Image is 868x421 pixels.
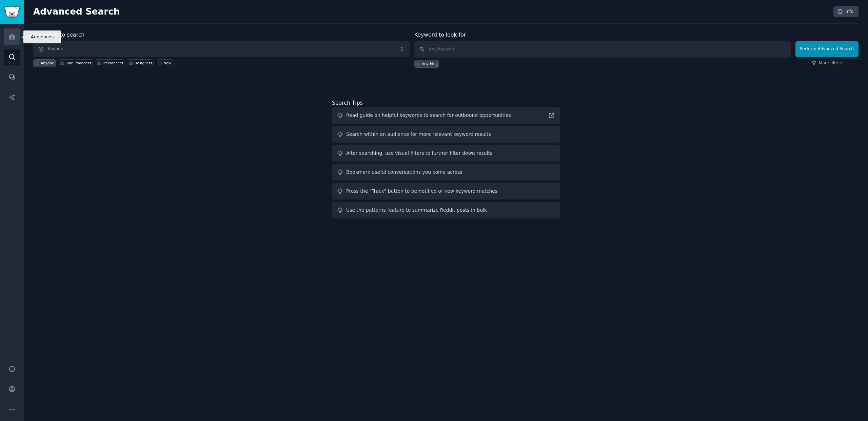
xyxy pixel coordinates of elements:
div: After searching, use visual filters to further filter down results [346,150,492,157]
div: Designers [134,61,152,65]
a: New [156,59,173,67]
div: Search within an audience for more relevant keyword results [346,131,491,138]
button: Perform Advanced Search [795,41,859,57]
label: Keyword to look for [414,31,466,38]
div: Bookmark useful conversations you come across [346,169,462,176]
button: Anyone [33,41,410,57]
div: Read guide on helpful keywords to search for outbound opportunities [346,112,511,119]
input: Any keyword [414,41,791,58]
label: Search Tips [332,100,363,106]
div: New [163,61,171,65]
div: Anything [422,61,438,66]
div: SaaS founders [65,61,91,65]
div: Anyone [41,61,54,65]
div: Press the "Track" button to be notified of new keyword matches [346,188,497,195]
img: GummySearch logo [4,6,20,18]
div: Use the patterns feature to summarize Reddit posts in bulk [346,207,487,214]
div: Freelancers [102,61,123,65]
a: Info [833,6,859,18]
h2: Advanced Search [33,6,830,17]
label: Audience to search [33,31,84,38]
a: More filters [812,60,842,66]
